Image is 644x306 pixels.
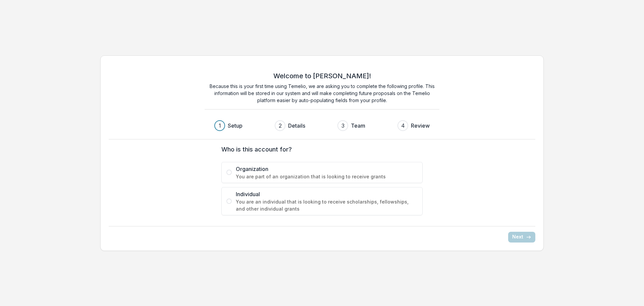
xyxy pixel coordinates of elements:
span: Organization [236,165,418,173]
div: 3 [341,122,344,130]
span: Individual [236,190,418,198]
h2: Welcome to [PERSON_NAME]! [273,72,371,80]
h3: Details [288,122,305,130]
div: 1 [219,122,221,130]
h3: Team [351,122,365,130]
p: Because this is your first time using Temelio, we are asking you to complete the following profil... [205,83,439,104]
label: Who is this account for? [221,145,419,154]
h3: Review [411,122,430,130]
div: Progress [214,120,430,131]
h3: Setup [228,122,243,130]
span: You are an individual that is looking to receive scholarships, fellowships, and other individual ... [236,198,418,212]
div: 2 [279,122,282,130]
span: You are part of an organization that is looking to receive grants [236,173,418,180]
button: Next [508,232,535,243]
div: 4 [401,122,405,130]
